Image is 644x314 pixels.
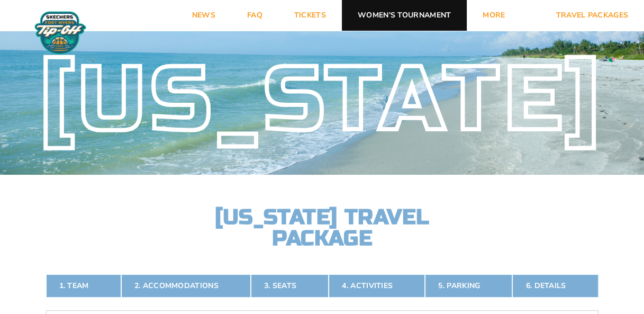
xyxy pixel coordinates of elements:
h2: [US_STATE] Travel Package [206,207,439,249]
img: Fort Myers Tip-Off [32,11,89,55]
a: 1. Team [46,274,121,298]
a: 3. Seats [251,274,329,298]
a: 4. Activities [329,274,425,298]
a: 2. Accommodations [121,274,251,298]
a: 5. Parking [425,274,512,298]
